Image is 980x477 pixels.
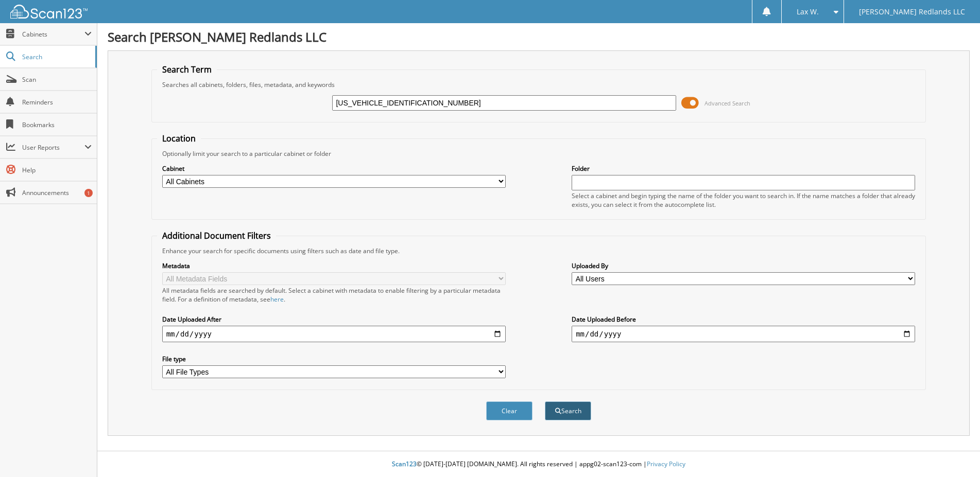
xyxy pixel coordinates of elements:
button: Clear [486,401,532,420]
div: Enhance your search for specific documents using filters such as date and file type. [157,246,921,255]
a: here [270,295,284,304]
span: Reminders [22,98,92,107]
span: Help [22,166,92,174]
h1: Search [PERSON_NAME] Redlands LLC [108,28,970,45]
div: 1 [84,189,93,197]
label: Uploaded By [572,261,915,270]
label: Date Uploaded Before [572,315,915,324]
span: Search [22,52,90,61]
span: Bookmarks [22,120,92,129]
label: Metadata [162,261,506,270]
legend: Search Term [157,64,217,75]
label: Cabinet [162,164,506,173]
label: File type [162,355,506,363]
span: Scan123 [392,460,417,468]
button: Search [545,401,591,420]
label: Date Uploaded After [162,315,506,324]
span: User Reports [22,143,84,152]
input: end [572,326,915,342]
span: Scan [22,75,92,84]
label: Folder [572,164,915,173]
div: Select a cabinet and begin typing the name of the folder you want to search in. If the name match... [572,191,915,209]
img: scan123-logo-white.svg [10,5,88,19]
span: Cabinets [22,30,84,39]
div: All metadata fields are searched by default. Select a cabinet with metadata to enable filtering b... [162,286,506,304]
div: © [DATE]-[DATE] [DOMAIN_NAME]. All rights reserved | appg02-scan123-com | [97,452,980,477]
div: Optionally limit your search to a particular cabinet or folder [157,149,921,158]
span: Advanced Search [704,99,750,107]
iframe: Chat Widget [929,428,980,477]
legend: Additional Document Filters [157,230,276,241]
a: Privacy Policy [647,460,685,468]
span: Lax W. [797,9,819,15]
input: start [162,326,506,342]
span: Announcements [22,188,92,197]
span: [PERSON_NAME] Redlands LLC [859,9,965,15]
legend: Location [157,133,201,144]
div: Searches all cabinets, folders, files, metadata, and keywords [157,80,921,89]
